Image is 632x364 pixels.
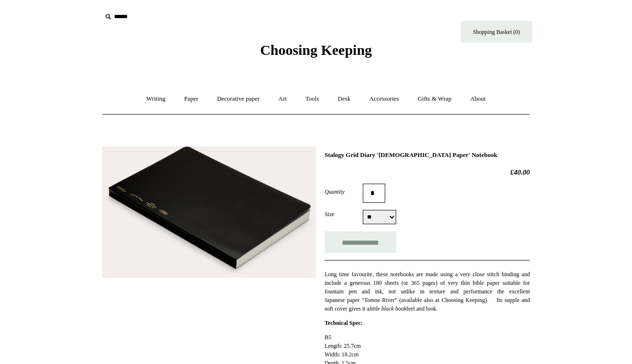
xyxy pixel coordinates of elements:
[270,86,295,112] a: Art
[462,86,495,112] a: About
[325,210,363,218] label: Size
[260,50,372,56] a: Choosing Keeping
[461,21,532,42] a: Shopping Basket (0)
[138,86,174,112] a: Writing
[260,42,372,58] span: Choosing Keeping
[325,151,530,159] h1: Stalogy Grid Diary '[DEMOGRAPHIC_DATA] Paper' Notebook
[297,86,328,112] a: Tools
[102,146,316,278] img: Stalogy Grid Diary 'Bible Paper' Notebook
[329,86,359,112] a: Desk
[325,168,530,177] h2: £40.00
[409,86,460,112] a: Gifts & Wrap
[209,86,268,112] a: Decorative paper
[361,86,408,112] a: Accessories
[325,270,530,313] p: Long time favourite, these notebooks are made using a very close stitch binding and include a gen...
[369,305,406,312] em: little black book
[325,320,363,326] strong: Technical Spec:
[325,187,363,196] label: Quantity
[176,86,207,112] a: Paper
